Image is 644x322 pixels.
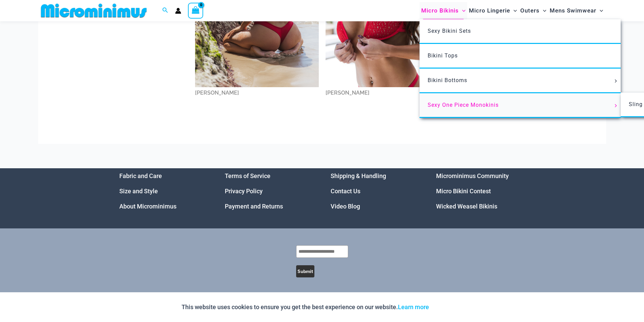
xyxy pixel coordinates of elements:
[38,3,149,18] img: MM SHOP LOGO FLAT
[436,188,491,195] a: Micro Bikini Contest
[548,2,605,19] a: Mens SwimwearMenu ToggleMenu Toggle
[225,188,263,195] a: Privacy Policy
[188,3,204,18] a: View Shopping Cart, empty
[612,79,619,83] span: Menu Toggle
[420,69,621,93] a: Bikini BottomsMenu ToggleMenu Toggle
[225,203,283,210] a: Payment and Returns
[436,168,525,214] nav: Menu
[436,203,497,210] a: Wicked Weasel Bikinis
[420,44,621,69] a: Bikini Tops
[225,168,314,214] nav: Menu
[421,2,459,19] span: Micro Bikinis
[331,203,360,210] a: Video Blog
[596,2,603,19] span: Menu Toggle
[119,203,176,210] a: About Microminimus
[428,28,471,34] span: Sexy Bikini Sets
[182,302,429,312] p: This website uses cookies to ensure you get the best experience on our website.
[467,2,519,19] a: Micro LingerieMenu ToggleMenu Toggle
[326,87,449,99] div: [PERSON_NAME]
[119,188,158,195] a: Size and Style
[436,168,525,214] aside: Footer Widget 4
[119,172,162,179] a: Fabric and Care
[119,168,208,214] nav: Menu
[428,77,467,83] span: Bikini Bottoms
[296,265,314,277] button: Submit
[540,2,546,19] span: Menu Toggle
[398,303,429,311] a: Learn more
[459,2,466,19] span: Menu Toggle
[119,168,208,214] aside: Footer Widget 1
[519,2,548,19] a: OutersMenu ToggleMenu Toggle
[419,1,606,20] nav: Site Navigation
[420,2,467,19] a: Micro BikinisMenu ToggleMenu Toggle
[436,172,509,179] a: Microminimus Community
[225,172,270,179] a: Terms of Service
[434,299,463,315] button: Accept
[331,172,386,179] a: Shipping & Handling
[550,2,596,19] span: Mens Swimwear
[428,52,458,59] span: Bikini Tops
[162,6,168,15] a: Search icon link
[420,19,621,44] a: Sexy Bikini Sets
[331,168,420,214] nav: Menu
[195,87,319,99] div: [PERSON_NAME]
[225,168,314,214] aside: Footer Widget 2
[420,93,621,118] a: Sexy One Piece MonokinisMenu ToggleMenu Toggle
[428,102,499,108] span: Sexy One Piece Monokinis
[612,104,619,107] span: Menu Toggle
[520,2,540,19] span: Outers
[331,188,360,195] a: Contact Us
[331,168,420,214] aside: Footer Widget 3
[469,2,510,19] span: Micro Lingerie
[510,2,517,19] span: Menu Toggle
[175,8,181,14] a: Account icon link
